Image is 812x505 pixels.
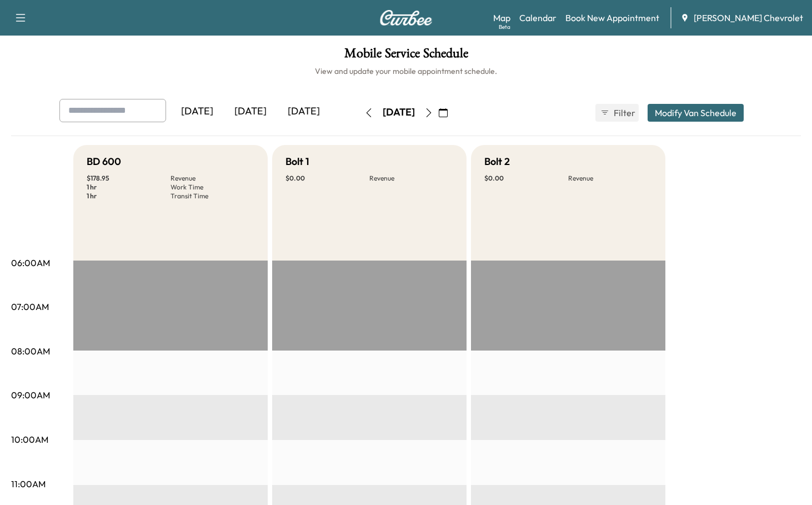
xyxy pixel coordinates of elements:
span: Filter [614,106,634,119]
button: Modify Van Schedule [648,104,744,122]
p: 09:00AM [11,388,50,402]
p: 1 hr [87,183,171,192]
p: 06:00AM [11,256,50,269]
div: Beta [499,23,510,31]
p: $ 0.00 [484,174,568,183]
span: [PERSON_NAME] Chevrolet [694,11,803,24]
p: 08:00AM [11,344,50,358]
p: 11:00AM [11,477,46,491]
p: Work Time [171,183,254,192]
p: 10:00AM [11,433,48,446]
h5: BD 600 [87,154,121,169]
p: 07:00AM [11,300,49,313]
a: Calendar [519,11,557,24]
button: Filter [595,104,639,122]
div: [DATE] [171,99,224,124]
a: Book New Appointment [565,11,659,24]
a: MapBeta [493,11,510,24]
p: $ 178.95 [87,174,171,183]
p: Revenue [568,174,652,183]
h5: Bolt 1 [285,154,309,169]
div: [DATE] [277,99,330,124]
p: Revenue [171,174,254,183]
p: $ 0.00 [285,174,369,183]
p: Revenue [369,174,453,183]
div: [DATE] [383,106,415,119]
h1: Mobile Service Schedule [11,47,801,66]
p: 1 hr [87,192,171,201]
h5: Bolt 2 [484,154,510,169]
p: Transit Time [171,192,254,201]
h6: View and update your mobile appointment schedule. [11,66,801,77]
div: [DATE] [224,99,277,124]
img: Curbee Logo [379,10,433,26]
